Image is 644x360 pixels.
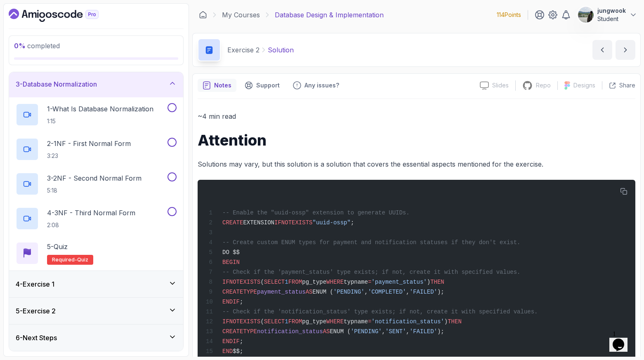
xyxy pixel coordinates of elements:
[410,289,437,295] span: 'FAILED'
[16,333,57,343] h3: 6 - Next Steps
[47,186,142,195] p: 5:18
[9,298,183,324] button: 5-Exercise 2
[292,219,312,226] span: EXISTS
[597,7,626,15] p: jungwook
[260,318,264,325] span: (
[385,328,406,335] span: 'SENT'
[371,318,444,325] span: 'notification_status'
[222,249,240,256] span: DO $$
[368,279,371,285] span: =
[198,111,635,122] p: ~4 min read
[573,81,595,89] p: Designs
[222,318,229,325] span: IF
[9,325,183,351] button: 6-Next Steps
[597,15,626,23] p: Student
[240,79,285,92] button: Support button
[430,279,444,285] span: THEN
[199,11,207,19] a: Dashboard
[437,289,444,295] span: );
[365,289,368,295] span: ,
[285,279,288,285] span: 1
[222,209,410,216] span: -- Enable the "uuid-ossp" extension to generate UUIDs.
[275,10,384,20] p: Database Design & Implementation
[330,328,350,335] span: ENUM (
[222,239,521,246] span: -- Create custom ENUM types for payment and notification statuses if they don't exist.
[351,219,354,226] span: ;
[222,269,521,275] span: -- Check if the 'payment_status' type exists; if not, create it with specified values.
[616,40,635,60] button: next content
[222,328,243,335] span: CREATE
[268,45,294,55] p: Solution
[602,81,635,89] button: Share
[233,338,240,345] span: IF
[16,279,54,289] h3: 4 - Exercise 1
[609,327,636,352] iframe: chat widget
[198,79,236,92] button: notes button
[410,328,437,335] span: 'FAILED'
[233,299,240,305] span: IF
[227,45,259,55] p: Exercise 2
[222,338,233,345] span: END
[14,42,26,50] span: 0 %
[444,318,448,325] span: )
[578,7,637,23] button: user profile imagejungwookStudent
[304,81,339,89] p: Any issues?
[222,348,233,355] span: END
[257,289,306,295] span: payment_status
[326,318,344,325] span: WHERE
[47,104,153,114] p: 1 - What Is Database Normalization
[47,152,131,160] p: 3:23
[344,279,368,285] span: typname
[16,172,177,195] button: 3-2NF - Second Normal Form5:18
[344,318,368,325] span: typname
[492,81,509,89] p: Slides
[406,328,409,335] span: ,
[302,318,326,325] span: pg_type
[229,279,240,285] span: NOT
[256,81,280,89] p: Support
[371,279,427,285] span: 'payment_status'
[214,81,231,89] p: Notes
[285,318,288,325] span: 1
[437,328,444,335] span: );
[368,318,371,325] span: =
[47,117,153,125] p: 1:15
[16,103,177,126] button: 1-What Is Database Normalization1:15
[222,259,240,266] span: BEGIN
[288,318,302,325] span: FROM
[333,289,365,295] span: 'PENDING'
[16,138,177,161] button: 2-1NF - First Normal Form3:23
[406,289,409,295] span: ,
[77,256,88,263] span: quiz
[274,219,281,226] span: IF
[592,40,612,60] button: previous content
[222,289,243,295] span: CREATE
[47,139,131,148] p: 2 - 1NF - First Normal Form
[233,348,243,355] span: $$;
[52,256,77,263] span: Required-
[578,7,594,23] img: user profile image
[240,318,260,325] span: EXISTS
[198,158,635,170] p: Solutions may vary, but this solution is a solution that covers the essential aspects mentioned f...
[229,318,240,325] span: NOT
[306,289,313,295] span: AS
[281,219,292,226] span: NOT
[16,207,177,230] button: 4-3NF - Third Normal Form2:08
[222,219,243,226] span: CREATE
[16,242,177,265] button: 5-QuizRequired-quiz
[9,271,183,297] button: 4-Exercise 1
[536,81,551,89] p: Repo
[243,289,257,295] span: TYPE
[198,132,635,148] h1: Attention
[288,279,302,285] span: FROM
[243,328,257,335] span: TYPE
[47,173,142,183] p: 3 - 2NF - Second Normal Form
[326,279,344,285] span: WHERE
[240,338,243,345] span: ;
[16,79,97,89] h3: 3 - Database Normalization
[222,10,260,20] a: My Courses
[312,289,333,295] span: ENUM (
[14,42,60,50] span: completed
[351,328,382,335] span: 'PENDING'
